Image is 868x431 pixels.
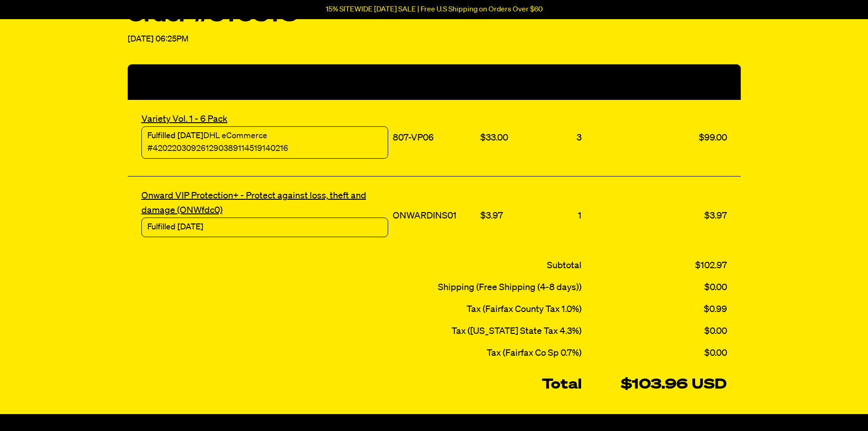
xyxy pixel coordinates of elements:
th: Price [478,64,520,100]
td: $0.00 [584,320,740,342]
td: 3 [520,100,584,177]
td: $0.00 [584,342,740,364]
td: $102.97 [584,254,740,276]
th: SKU [390,64,478,100]
div: Fulfilled [DATE] [141,126,389,159]
strong: $103.96 USD [621,378,727,392]
td: $0.00 [584,276,740,298]
td: 1 [520,177,584,254]
td: ONWARDINS01 [390,177,478,254]
td: Tax (Fairfax Co Sp 0.7%) [128,342,584,364]
td: $33.00 [478,100,520,177]
td: Shipping (Free Shipping (4-8 days)) [128,276,584,298]
th: Total [584,64,740,100]
td: 807-VP06 [390,100,478,177]
td: $99.00 [584,100,740,177]
td: $3.97 [584,177,740,254]
th: Product [128,64,391,100]
a: Onward VIP Protection+ - Protect against loss, theft and damage (ONWfdc0) [141,191,366,215]
div: Fulfilled [DATE] [141,218,389,237]
th: Quantity [520,64,584,100]
a: DHL eCommerce #420220309261290389114519140216 [147,132,288,153]
td: Tax (Fairfax County Tax 1.0%) [128,298,584,320]
td: Tax ([US_STATE] State Tax 4.3%) [128,320,584,342]
strong: Total [542,378,582,392]
td: $3.97 [478,177,520,254]
td: $0.99 [584,298,740,320]
p: 15% SITEWIDE [DATE] SALE | Free U.S Shipping on Orders Over $60 [326,5,543,14]
a: Variety Vol. 1 - 6 Pack [141,114,228,124]
td: Subtotal [128,254,584,276]
p: [DATE] 06:25PM [128,33,741,46]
